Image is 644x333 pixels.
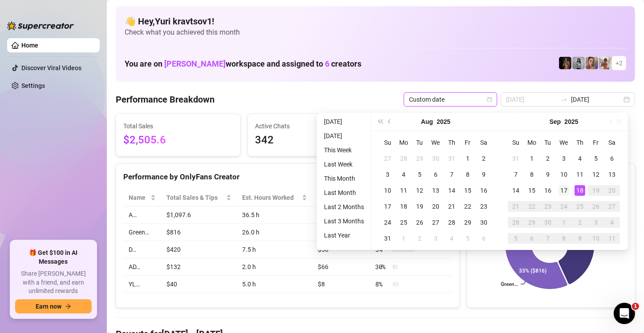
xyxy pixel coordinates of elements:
td: 2025-09-09 [540,166,556,182]
div: 12 [591,169,601,180]
span: Earn now [36,303,61,310]
span: Custom date [409,93,492,106]
div: 29 [462,217,473,228]
td: 2025-08-11 [396,182,412,198]
div: 14 [510,185,521,196]
div: 8 [527,169,537,180]
div: 6 [478,233,489,244]
div: 9 [543,169,553,180]
span: [PERSON_NAME] [164,59,226,68]
td: 2025-07-31 [444,151,460,166]
div: 7 [446,169,457,180]
div: 6 [607,153,617,164]
td: 2025-10-11 [604,230,620,246]
th: Tu [540,135,556,151]
div: 25 [575,201,585,212]
div: 3 [382,169,393,180]
td: 7.5 h [237,241,312,258]
div: 21 [510,201,521,212]
div: 1 [559,217,569,228]
td: 2025-09-28 [508,214,524,230]
div: 30 [430,153,441,164]
div: 14 [446,185,457,196]
td: 2025-09-04 [444,230,460,246]
div: 5 [414,169,425,180]
div: 13 [607,169,617,180]
td: 2025-08-13 [428,182,444,198]
div: 9 [478,169,489,180]
div: 19 [414,201,425,212]
span: 30 % [375,262,389,272]
h1: You are on workspace and assigned to creators [125,59,361,69]
div: Performance by OnlyFans Creator [123,171,452,183]
th: Mo [396,135,412,151]
a: Discover Viral Videos [21,64,81,71]
span: Share [PERSON_NAME] with a friend, and earn unlimited rewards [15,270,92,296]
td: 2025-08-17 [380,198,396,214]
span: $2,505.6 [123,132,233,149]
td: 2025-08-31 [380,230,396,246]
div: 21 [446,201,457,212]
div: 3 [430,233,441,244]
td: 2025-08-06 [428,166,444,182]
td: 2025-08-30 [476,214,492,230]
div: 30 [478,217,489,228]
td: 2025-09-11 [572,166,588,182]
div: 27 [382,153,393,164]
td: $8 [312,276,370,293]
div: 3 [591,217,601,228]
td: 2025-08-15 [460,182,476,198]
div: 3 [559,153,569,164]
td: 2025-08-19 [412,198,428,214]
td: 2025-08-07 [444,166,460,182]
div: 18 [398,201,409,212]
div: 6 [430,169,441,180]
div: 5 [462,233,473,244]
td: $40 [161,276,236,293]
div: 4 [607,217,617,228]
td: 2025-09-03 [556,151,572,166]
span: 1 [632,303,639,310]
td: 2025-09-03 [428,230,444,246]
a: Settings [21,82,45,89]
a: Home [21,42,38,49]
th: Name [123,189,161,206]
td: 2025-08-22 [460,198,476,214]
td: 2025-08-10 [380,182,396,198]
div: 24 [559,201,569,212]
th: Mo [524,135,540,151]
td: 2025-08-09 [476,166,492,182]
td: 2025-08-23 [476,198,492,214]
span: Total Sales & Tips [166,193,224,202]
div: 28 [446,217,457,228]
div: 10 [559,169,569,180]
div: 1 [527,153,537,164]
span: swap-right [560,96,567,103]
td: 26.0 h [237,224,312,241]
td: 2025-09-07 [508,166,524,182]
td: 2025-10-10 [588,230,604,246]
td: 2025-09-02 [540,151,556,166]
td: Green… [123,224,161,241]
td: 2025-09-13 [604,166,620,182]
div: 2 [575,217,585,228]
div: 10 [382,185,393,196]
div: 20 [607,185,617,196]
td: 5.0 h [237,276,312,293]
td: AD… [123,258,161,276]
div: 11 [398,185,409,196]
td: 2.0 h [237,258,312,276]
th: Tu [412,135,428,151]
div: 8 [559,233,569,244]
th: Total Sales & Tips [161,189,236,206]
td: 2025-08-27 [428,214,444,230]
li: Last Month [320,187,368,198]
td: 2025-09-23 [540,198,556,214]
td: YL… [123,276,161,293]
td: 2025-08-05 [412,166,428,182]
td: 2025-08-18 [396,198,412,214]
td: 2025-08-12 [412,182,428,198]
iframe: Intercom live chat [614,303,635,324]
td: 2025-09-16 [540,182,556,198]
div: 29 [414,153,425,164]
